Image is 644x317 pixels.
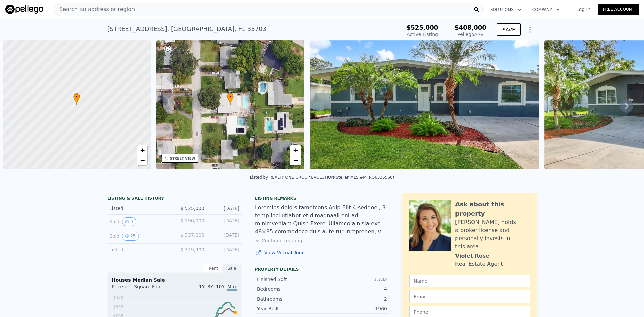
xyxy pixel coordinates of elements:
[54,5,135,13] span: Search an address or region
[527,4,566,16] button: Company
[207,284,213,289] span: 3Y
[290,155,301,165] a: Zoom out
[140,156,144,164] span: −
[568,6,598,13] a: Log In
[109,205,169,212] div: Listed
[455,252,489,260] div: Violet Rose
[113,295,123,300] tspan: $370
[109,246,169,253] div: Listed
[122,232,139,241] button: View historical data
[322,305,387,312] div: 1960
[255,204,389,236] div: Loremips dolo sitametcons Adip Elit 4-seddoei, 3-temp inci utlabor et d magnaali eni ad minimveni...
[255,267,389,272] div: Property details
[170,156,195,161] div: STREET VIEW
[210,217,239,226] div: [DATE]
[180,247,204,252] span: $ 349,900
[223,264,241,273] div: Sale
[409,275,530,287] input: Name
[199,284,205,289] span: 1Y
[255,249,389,256] a: View Virtual Tour
[293,156,298,164] span: −
[109,232,169,241] div: Sold
[257,276,322,283] div: Finished Sqft
[137,145,147,155] a: Zoom in
[113,305,123,309] tspan: $328
[210,232,239,241] div: [DATE]
[322,286,387,293] div: 4
[180,206,204,211] span: $ 525,000
[73,93,80,105] div: •
[485,4,527,16] button: Solutions
[107,24,266,34] div: [STREET_ADDRESS] , [GEOGRAPHIC_DATA] , FL 33703
[137,155,147,165] a: Zoom out
[497,23,521,36] button: SAVE
[227,94,234,100] span: •
[140,146,144,154] span: +
[227,93,234,105] div: •
[180,218,204,223] span: $ 190,000
[257,296,322,302] div: Bathrooms
[310,40,539,169] img: Sale: 167444984 Parcel: 55143295
[257,305,322,312] div: Year Built
[257,286,322,293] div: Bedrooms
[107,196,241,202] div: LISTING & SALE HISTORY
[409,290,530,303] input: Email
[216,284,225,289] span: 10Y
[73,94,80,100] span: •
[122,217,136,226] button: View historical data
[407,24,438,31] span: $525,000
[210,246,239,253] div: [DATE]
[598,4,639,15] a: Free Account
[455,218,530,251] div: [PERSON_NAME] holds a broker license and personally invests in this area
[322,276,387,283] div: 1,732
[322,296,387,302] div: 2
[290,145,301,155] a: Zoom in
[180,232,204,238] span: $ 337,000
[112,283,174,294] div: Price per Square Foot
[455,200,530,218] div: Ask about this property
[250,175,394,180] div: Listed by REALTY ONE GROUP EVOLUTION (Stellar MLS #MFRO6335560)
[255,196,389,201] div: Listing remarks
[204,264,223,273] div: Rent
[112,277,237,283] div: Houses Median Sale
[454,24,486,31] span: $408,000
[227,284,237,291] span: Max
[523,23,537,36] button: Show Options
[293,146,298,154] span: +
[210,205,239,212] div: [DATE]
[5,5,43,14] img: Pellego
[109,217,169,226] div: Sold
[255,237,302,244] button: Continue reading
[407,32,438,37] span: Active Listing
[455,260,503,268] div: Real Estate Agent
[454,31,486,38] div: Pellego ARV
